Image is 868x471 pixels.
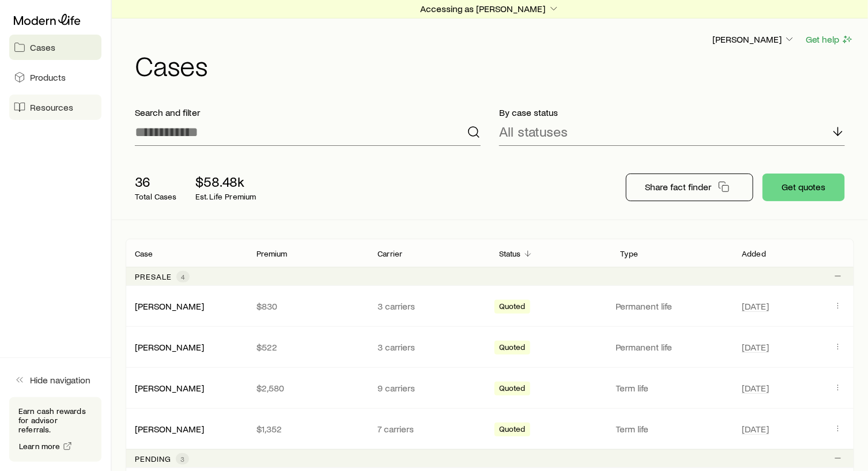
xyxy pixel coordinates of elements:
[645,181,711,193] p: Share fact finder
[763,174,845,201] button: Get quotes
[378,382,481,394] p: 9 carriers
[135,107,481,118] p: Search and filter
[135,300,204,312] div: [PERSON_NAME]
[19,442,61,450] span: Learn more
[256,249,288,258] p: Premium
[616,300,729,312] p: Permanent life
[30,71,66,83] span: Products
[135,382,204,393] a: [PERSON_NAME]
[499,342,526,355] span: Quoted
[195,174,256,190] p: $58.48k
[742,423,769,435] span: [DATE]
[378,249,402,258] p: Carrier
[135,423,204,435] div: [PERSON_NAME]
[742,341,769,353] span: [DATE]
[378,423,481,435] p: 7 carriers
[499,383,526,395] span: Quoted
[9,397,101,462] div: Earn cash rewards for advisor referrals.Learn more
[195,192,256,201] p: Est. Life Premium
[712,33,796,47] button: [PERSON_NAME]
[378,300,481,312] p: 3 carriers
[421,3,560,14] p: Accessing as [PERSON_NAME]
[135,382,204,394] div: [PERSON_NAME]
[378,341,481,353] p: 3 carriers
[135,192,177,201] p: Total Cases
[712,33,795,45] p: [PERSON_NAME]
[616,382,729,394] p: Term life
[181,272,185,281] span: 4
[135,341,204,352] a: [PERSON_NAME]
[256,382,360,394] p: $2,580
[9,95,101,120] a: Resources
[742,249,766,258] p: Added
[499,107,845,118] p: By case status
[30,374,90,386] span: Hide navigation
[135,454,171,464] p: Pending
[30,42,55,53] span: Cases
[135,174,177,190] p: 36
[499,123,568,140] p: All statuses
[621,249,639,258] p: Type
[180,454,184,464] span: 3
[9,367,101,393] button: Hide navigation
[135,341,204,353] div: [PERSON_NAME]
[30,101,73,113] span: Resources
[499,249,521,258] p: Status
[135,300,204,311] a: [PERSON_NAME]
[256,341,360,353] p: $522
[9,35,101,60] a: Cases
[18,406,92,434] p: Earn cash rewards for advisor referrals.
[135,272,172,281] p: Presale
[499,302,526,314] span: Quoted
[742,300,769,312] span: [DATE]
[256,300,360,312] p: $830
[135,51,854,79] h1: Cases
[616,341,729,353] p: Permanent life
[135,423,204,434] a: [PERSON_NAME]
[616,423,729,435] p: Term life
[499,424,526,436] span: Quoted
[626,174,753,201] button: Share fact finder
[9,65,101,90] a: Products
[256,423,360,435] p: $1,352
[805,33,854,46] button: Get help
[742,382,769,394] span: [DATE]
[135,249,153,258] p: Case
